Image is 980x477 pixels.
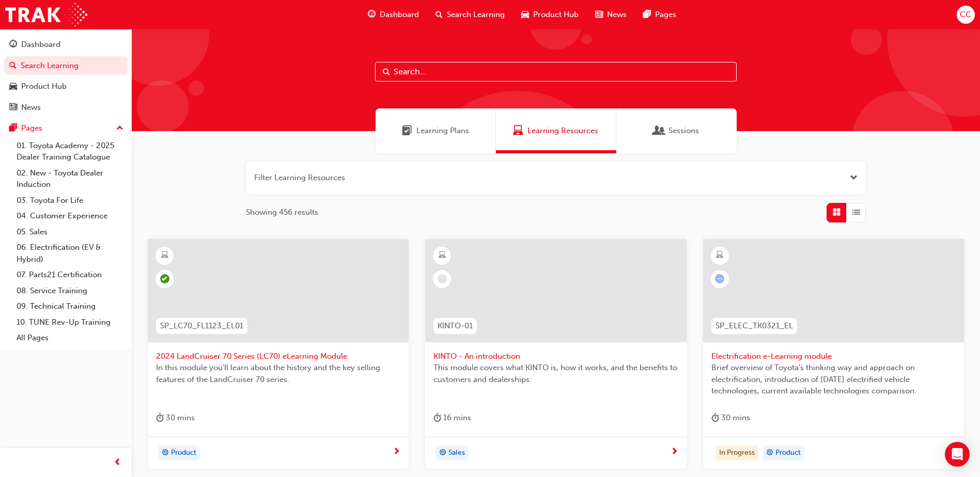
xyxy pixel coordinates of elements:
[513,4,587,25] a: car-iconProduct Hub
[9,124,17,133] span: pages-icon
[9,61,17,71] span: search-icon
[527,125,598,137] span: Learning Resources
[4,56,128,75] a: Search Learning
[435,8,443,21] span: search-icon
[4,119,128,138] button: Pages
[438,274,447,283] span: learningRecordVerb_NONE-icon
[711,411,750,424] div: 30 mins
[850,172,858,184] button: Open the filter
[433,362,678,385] span: This module covers what KINTO is, how it works, and the benefits to customers and dealerships.
[671,448,678,457] span: next-icon
[12,314,128,330] a: 10. TUNE Rev-Up Training
[957,6,975,24] button: CC
[12,138,128,165] a: 01. Toyota Academy - 2025 Dealer Training Catalogue
[654,125,664,137] span: Sessions
[607,9,627,21] span: News
[160,320,243,332] span: SP_LC70_FL1123_EL01
[160,274,169,283] span: learningRecordVerb_PASS-icon
[393,448,400,457] span: next-icon
[433,411,441,424] span: duration-icon
[162,447,169,460] span: target-icon
[775,447,801,459] span: Product
[513,125,523,137] span: Learning Resources
[616,108,737,153] a: SessionsSessions
[533,9,579,21] span: Product Hub
[833,206,841,218] span: Grid
[9,40,17,50] span: guage-icon
[715,446,758,461] div: In Progress
[21,122,42,134] div: Pages
[12,267,128,283] a: 07. Parts21 Certification
[12,240,128,267] a: 06. Electrification (EV & Hybrid)
[12,283,128,299] a: 08. Service Training
[635,4,685,25] a: pages-iconPages
[521,8,529,21] span: car-icon
[447,9,505,21] span: Search Learning
[655,9,676,21] span: Pages
[246,206,318,218] span: Showing 456 results
[715,274,724,283] span: learningRecordVerb_ATTEMPT-icon
[21,81,67,92] div: Product Hub
[156,411,195,424] div: 30 mins
[595,8,603,21] span: news-icon
[9,82,17,91] span: car-icon
[433,411,471,424] div: 16 mins
[438,320,473,332] span: KINTO-01
[433,351,678,362] span: KINTO - An introduction
[643,8,651,21] span: pages-icon
[427,4,513,25] a: search-iconSearch Learning
[383,66,390,78] span: Search
[496,108,616,153] a: Learning ResourcesLearning Resources
[12,208,128,224] a: 04. Customer Experience
[368,8,376,21] span: guage-icon
[156,362,400,385] span: In this module you'll learn about the history and the key selling features of the LandCruiser 70 ...
[402,125,412,137] span: Learning Plans
[711,351,956,362] span: Electrification e-Learning module
[12,165,128,193] a: 02. New - Toyota Dealer Induction
[716,249,723,262] span: learningResourceType_ELEARNING-icon
[703,239,964,469] a: SP_ELEC_TK0321_ELElectrification e-Learning moduleBrief overview of Toyota’s thinking way and app...
[4,33,128,119] button: DashboardSearch LearningProduct HubNews
[12,224,128,240] a: 05. Sales
[161,249,168,262] span: learningResourceType_ELEARNING-icon
[766,447,773,460] span: target-icon
[416,125,469,137] span: Learning Plans
[439,447,446,460] span: target-icon
[12,193,128,209] a: 03. Toyota For Life
[21,102,41,114] div: News
[668,125,699,137] span: Sessions
[148,239,409,469] a: SP_LC70_FL1123_EL012024 LandCruiser 70 Series (LC70) eLearning ModuleIn this module you'll learn ...
[114,456,121,469] span: prev-icon
[715,320,793,332] span: SP_ELEC_TK0321_EL
[156,351,400,362] span: 2024 LandCruiser 70 Series (LC70) eLearning Module
[12,330,128,346] a: All Pages
[380,9,419,21] span: Dashboard
[21,39,60,51] div: Dashboard
[425,239,686,469] a: KINTO-01KINTO - An introductionThis module covers what KINTO is, how it works, and the benefits t...
[156,411,164,424] span: duration-icon
[439,249,446,262] span: learningResourceType_ELEARNING-icon
[448,447,465,459] span: Sales
[4,77,128,96] a: Product Hub
[852,206,860,218] span: List
[4,98,128,117] a: News
[945,442,970,467] div: Open Intercom Messenger
[711,362,956,397] span: Brief overview of Toyota’s thinking way and approach on electrification, introduction of [DATE] e...
[9,103,17,113] span: news-icon
[171,447,196,459] span: Product
[360,4,427,25] a: guage-iconDashboard
[116,122,123,135] span: up-icon
[587,4,635,25] a: news-iconNews
[5,3,87,26] img: Trak
[375,62,737,82] input: Search...
[711,411,719,424] span: duration-icon
[4,35,128,54] a: Dashboard
[12,298,128,314] a: 09. Technical Training
[960,9,971,21] span: CC
[376,108,496,153] a: Learning PlansLearning Plans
